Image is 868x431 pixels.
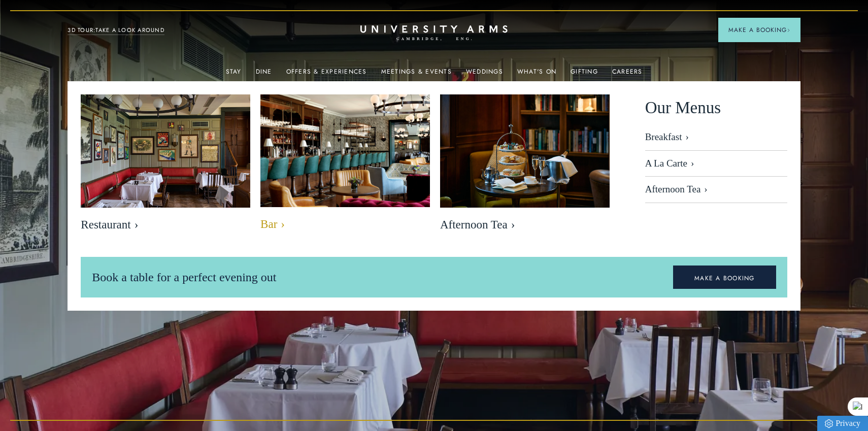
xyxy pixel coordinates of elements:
a: image-b49cb22997400f3f08bed174b2325b8c369ebe22-8192x5461-jpg Bar [260,94,430,237]
a: Meetings & Events [381,68,452,81]
a: What's On [517,68,556,81]
a: MAKE A BOOKING [673,266,776,289]
span: Our Menus [645,94,721,121]
span: Book a table for a perfect evening out [92,271,276,284]
a: 3D TOUR:TAKE A LOOK AROUND [68,26,164,35]
img: Arrow icon [787,28,790,32]
img: image-eb2e3df6809416bccf7066a54a890525e7486f8d-2500x1667-jpg [440,94,610,208]
a: Weddings [466,68,503,81]
a: Stay [226,68,242,81]
span: Restaurant [81,218,250,232]
img: Privacy [825,419,833,428]
a: Home [360,25,508,41]
a: Careers [612,68,643,81]
a: Dine [256,68,272,81]
a: A La Carte [645,151,787,177]
img: image-b49cb22997400f3f08bed174b2325b8c369ebe22-8192x5461-jpg [248,86,443,216]
span: Make a Booking [728,25,790,35]
a: Privacy [817,416,868,431]
span: Afternoon Tea [440,218,610,232]
a: Offers & Experiences [286,68,367,81]
a: Afternoon Tea [645,177,787,203]
a: Gifting [571,68,598,81]
span: Bar [260,217,430,231]
a: Breakfast [645,131,787,151]
a: image-eb2e3df6809416bccf7066a54a890525e7486f8d-2500x1667-jpg Afternoon Tea [440,94,610,237]
img: image-bebfa3899fb04038ade422a89983545adfd703f7-2500x1667-jpg [81,94,250,208]
button: Make a BookingArrow icon [718,18,800,42]
a: image-bebfa3899fb04038ade422a89983545adfd703f7-2500x1667-jpg Restaurant [81,94,250,237]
